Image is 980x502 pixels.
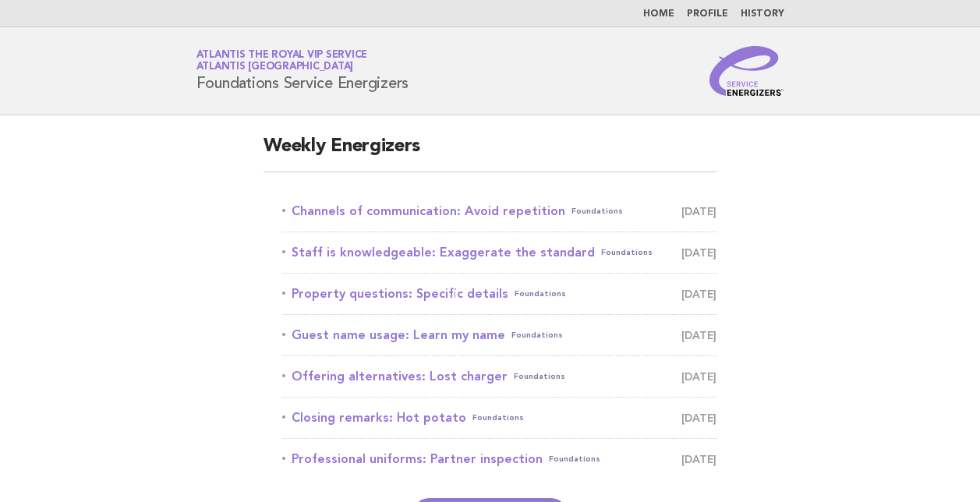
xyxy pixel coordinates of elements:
[282,407,716,429] a: Closing remarks: Hot potatoFoundations [DATE]
[511,324,563,346] span: Foundations
[681,242,716,263] span: [DATE]
[196,51,409,91] h1: Foundations Service Energizers
[282,242,716,263] a: Staff is knowledgeable: Exaggerate the standardFoundations [DATE]
[549,448,600,470] span: Foundations
[282,324,716,346] a: Guest name usage: Learn my nameFoundations [DATE]
[681,324,716,346] span: [DATE]
[196,62,354,72] span: Atlantis [GEOGRAPHIC_DATA]
[681,448,716,470] span: [DATE]
[681,200,716,222] span: [DATE]
[514,366,565,387] span: Foundations
[681,283,716,305] span: [DATE]
[681,366,716,387] span: [DATE]
[282,366,716,387] a: Offering alternatives: Lost chargerFoundations [DATE]
[515,283,566,305] span: Foundations
[196,50,368,72] a: Atlantis the Royal VIP ServiceAtlantis [GEOGRAPHIC_DATA]
[681,407,716,429] span: [DATE]
[741,9,784,19] a: History
[709,46,784,96] img: Service Energizers
[282,283,716,305] a: Property questions: Specific detailsFoundations [DATE]
[571,200,623,222] span: Foundations
[264,134,716,172] h2: Weekly Energizers
[643,9,674,19] a: Home
[601,242,653,263] span: Foundations
[282,448,716,470] a: Professional uniforms: Partner inspectionFoundations [DATE]
[472,407,524,429] span: Foundations
[282,200,716,222] a: Channels of communication: Avoid repetitionFoundations [DATE]
[687,9,728,19] a: Profile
